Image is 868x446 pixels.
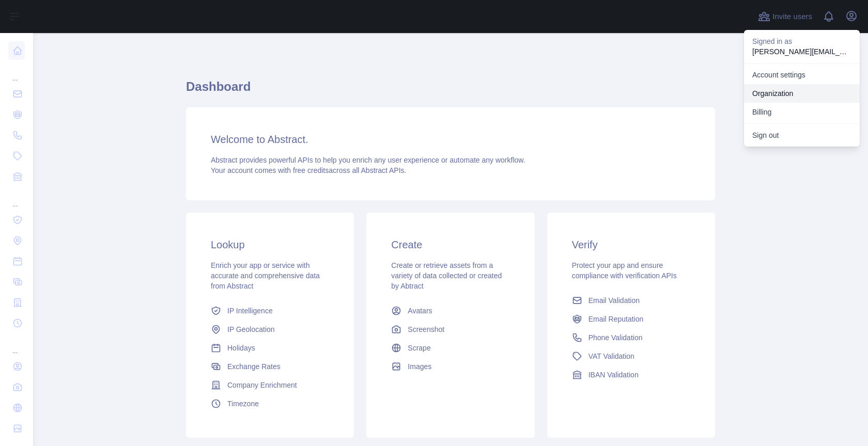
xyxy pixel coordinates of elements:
[211,132,690,147] h3: Welcome to Abstract.
[207,376,333,394] a: Company Enrichment
[387,320,514,339] a: Screenshot
[572,261,677,280] span: Protect your app and ensure compliance with verification APIs
[588,295,640,306] span: Email Validation
[211,261,320,290] span: Enrich your app or service with accurate and comprehensive data from Abstract
[568,310,694,328] a: Email Reputation
[568,365,694,384] a: IBAN Validation
[744,66,860,84] a: Account settings
[391,237,509,252] h3: Create
[408,343,430,353] span: Scrape
[756,8,814,25] button: Invite users
[408,361,431,372] span: Images
[227,361,281,372] span: Exchange Rates
[744,84,860,103] a: Organization
[207,339,333,357] a: Holidays
[211,237,329,252] h3: Lookup
[588,370,639,380] span: IBAN Validation
[588,351,634,361] span: VAT Validation
[207,394,333,413] a: Timezone
[387,339,514,357] a: Scrape
[752,46,851,57] p: [PERSON_NAME][EMAIL_ADDRESS][PERSON_NAME][DOMAIN_NAME]
[772,11,812,23] span: Invite users
[207,301,333,320] a: IP Intelligence
[568,328,694,347] a: Phone Validation
[227,399,259,409] span: Timezone
[572,237,690,252] h3: Verify
[387,357,514,376] a: Images
[211,156,525,164] span: Abstract provides powerful APIs to help you enrich any user experience or automate any workflow.
[227,343,255,353] span: Holidays
[752,36,851,46] p: Signed in as
[227,380,297,390] span: Company Enrichment
[8,62,25,83] div: ...
[391,261,502,290] span: Create or retrieve assets from a variety of data collected or created by Abtract
[207,357,333,376] a: Exchange Rates
[568,347,694,365] a: VAT Validation
[744,126,860,145] button: Sign out
[207,320,333,339] a: IP Geolocation
[227,306,273,316] span: IP Intelligence
[227,324,275,334] span: IP Geolocation
[588,314,644,324] span: Email Reputation
[186,78,715,103] h1: Dashboard
[588,332,643,343] span: Phone Validation
[744,103,860,121] button: Billing
[408,306,432,316] span: Avatars
[293,166,329,174] span: free credits
[408,324,444,334] span: Screenshot
[211,166,406,174] span: Your account comes with across all Abstract APIs.
[8,334,25,355] div: ...
[387,301,514,320] a: Avatars
[568,291,694,310] a: Email Validation
[8,188,25,209] div: ...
